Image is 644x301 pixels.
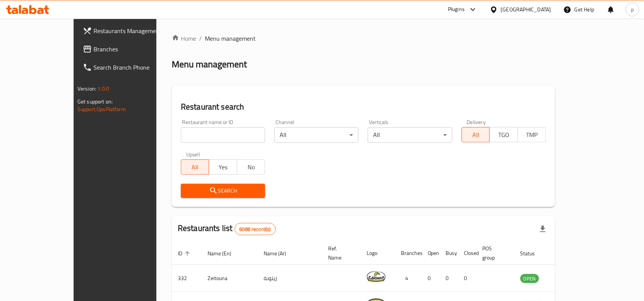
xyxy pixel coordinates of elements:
a: Branches [77,40,181,58]
th: Logo [361,242,395,265]
div: Total records count [235,223,276,235]
td: 332 [172,265,201,292]
span: Name (Ar) [264,249,296,258]
div: Export file [534,220,552,238]
span: TMP [521,129,543,140]
td: زيتونة [258,265,322,292]
th: Branches [395,242,422,265]
img: Zeitouna [367,267,386,286]
span: Search [187,186,259,196]
td: 0 [440,265,458,292]
td: 0 [458,265,477,292]
button: Search [181,184,265,198]
span: Ref. Name [328,244,351,262]
label: Upsell [186,152,200,157]
div: All [368,127,452,143]
input: Search for restaurant name or ID.. [181,127,265,143]
td: 4 [395,265,422,292]
span: Restaurants Management [93,26,175,35]
span: 1.0.0 [97,84,109,94]
h2: Restaurant search [181,101,546,113]
a: Home [172,34,196,43]
th: Closed [458,242,477,265]
span: Version: [77,84,96,94]
span: Branches [93,45,175,54]
span: Search Branch Phone [93,63,175,72]
h2: Restaurants list [178,223,276,235]
span: Status [520,249,545,258]
button: Yes [209,159,237,175]
button: No [237,159,265,175]
span: Get support on: [77,97,113,107]
span: POS group [483,244,505,262]
th: Busy [440,242,458,265]
a: Restaurants Management [77,22,181,40]
span: p [631,5,634,14]
td: 0 [422,265,440,292]
span: OPEN [520,274,539,283]
li: / [199,34,202,43]
span: All [184,162,206,173]
span: ID [178,249,192,258]
td: Zeitouna [201,265,258,292]
span: Name (En) [208,249,241,258]
span: TGO [493,129,515,140]
button: TGO [489,127,518,142]
label: Delivery [467,119,486,125]
span: 6088 record(s) [235,226,275,233]
h2: Menu management [172,58,247,70]
button: TMP [518,127,546,142]
span: Menu management [205,34,256,43]
span: All [465,129,487,140]
div: All [274,127,359,143]
button: All [181,159,209,175]
span: Yes [212,162,234,173]
span: No [240,162,262,173]
div: [GEOGRAPHIC_DATA] [501,5,551,14]
button: All [462,127,490,142]
a: Search Branch Phone [77,58,181,76]
a: Support.OpsPlatform [77,104,126,114]
th: Open [422,242,440,265]
nav: breadcrumb [172,34,555,43]
div: Plugins [448,5,465,14]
